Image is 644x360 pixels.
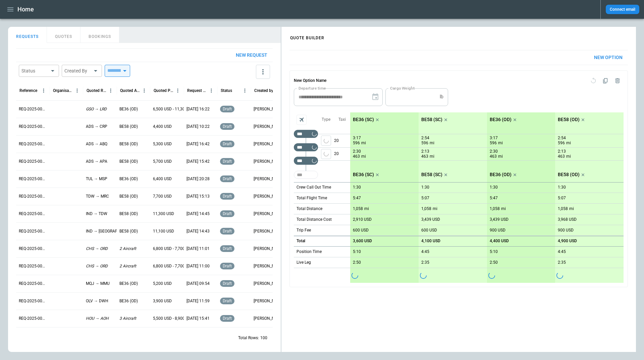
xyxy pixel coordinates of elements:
button: New Option [589,50,628,65]
p: 3,900 USD [153,298,172,304]
p: 2:30 [490,149,498,154]
p: Position Time [297,249,322,255]
p: REQ-2025-000244 [19,228,47,234]
p: Total Distance [297,206,322,212]
span: draft [221,211,233,216]
p: [PERSON_NAME] [254,106,282,112]
p: 3,439 USD [421,217,440,222]
p: Trip Fee [297,227,311,233]
p: Type [322,117,330,122]
p: [PERSON_NAME] [254,124,282,130]
p: [PERSON_NAME] [254,228,282,234]
button: Request Created At (UTC-05:00) column menu [207,86,216,95]
p: 900 USD [490,228,505,233]
p: [DATE] 11:01 [186,246,210,252]
p: BE58 (OD) [119,124,138,130]
p: 3:17 [353,136,361,141]
p: REQ-2025-000249 [19,141,47,147]
span: draft [221,264,233,268]
p: [PERSON_NAME] [254,141,282,147]
button: REQUESTS [8,27,47,43]
p: 463 [421,154,428,159]
p: [DATE] 15:41 [186,316,210,321]
p: [DATE] 09:54 [186,281,210,287]
p: [DATE] 10:22 [186,124,210,130]
p: 463 [353,154,360,159]
p: mi [361,140,366,146]
p: 463 [490,154,497,159]
p: mi [364,206,369,212]
div: Created by [254,88,273,93]
p: 4,400 USD [490,239,509,244]
p: 1:30 [490,185,498,190]
p: BE36 (OD) [119,106,138,112]
span: draft [221,176,233,181]
p: BE58 (OD) [119,211,138,217]
p: 5:10 [353,249,361,254]
p: mi [498,154,503,159]
h6: Total [297,239,305,243]
p: ADS → APA [86,159,107,164]
p: 4,900 USD [558,239,577,244]
p: ADS → ABQ [86,141,107,147]
p: 600 USD [421,228,437,233]
p: BE58 (OD) [119,141,138,147]
button: Quoted Aircraft column menu [140,86,149,95]
p: 2 Aircraft [119,263,136,269]
p: BE36 (OD) [490,117,512,122]
button: Connect email [606,5,639,14]
p: 5,300 USD [153,141,172,147]
h1: Home [17,5,34,13]
span: draft [221,299,233,303]
p: [PERSON_NAME] [254,298,282,304]
span: Duplicate quote option [599,75,611,87]
p: GSO → LRD [86,106,107,112]
p: 3,600 USD [353,239,372,244]
p: [DATE] 14:45 [186,211,210,217]
span: Type of sector [321,149,331,159]
p: 1,058 [353,206,363,211]
p: mi [566,154,571,159]
p: lb [440,94,443,100]
p: mi [501,206,506,212]
button: Status column menu [240,86,249,95]
p: [DATE] 15:42 [186,159,210,164]
div: Status [221,88,232,93]
p: 2:54 [421,136,429,141]
p: [PERSON_NAME] [254,263,282,269]
span: draft [221,124,233,129]
p: [PERSON_NAME] [254,211,282,217]
p: CHS → ORD [86,246,108,252]
button: Reference column menu [39,86,48,95]
div: Too short [294,143,318,151]
p: 2:13 [421,149,429,154]
p: mi [430,154,434,159]
div: Request Created At (UTC-05:00) [187,88,207,93]
div: Status [21,67,48,74]
span: draft [221,316,233,321]
p: 2,910 USD [353,217,372,222]
p: [DATE] 11:59 [186,298,210,304]
span: Reset quote option [587,75,599,87]
p: 3,968 USD [558,217,577,222]
span: draft [221,246,233,251]
div: Not found [294,130,318,138]
p: [DATE] 15:13 [186,194,210,199]
p: 3:17 [490,136,498,141]
p: REQ-2025-000251 [19,106,47,112]
p: 1:30 [353,185,361,190]
p: BE58 (OD) [558,172,580,177]
button: left aligned [321,136,331,146]
p: REQ-2025-000241 [19,281,47,287]
p: 3,439 USD [490,217,508,222]
p: REQ-2025-000240 [19,298,47,304]
p: IND → TDW [86,211,107,217]
p: 20 [334,134,350,147]
p: MQJ → MMU [86,281,110,287]
p: BE58 (SC) [421,117,442,122]
label: Cargo Weight [390,85,415,91]
p: [DATE] 16:42 [186,141,210,147]
span: Type of sector [321,136,331,146]
p: mi [566,140,571,146]
p: [PERSON_NAME] [254,194,282,199]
